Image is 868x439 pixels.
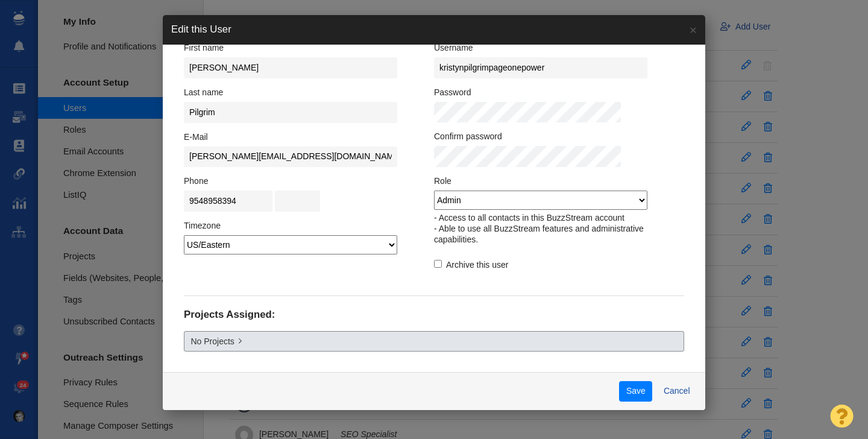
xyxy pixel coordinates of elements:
[184,42,224,53] label: First name
[434,87,471,98] label: Password
[434,42,473,53] label: Username
[434,175,451,186] label: Role
[619,381,652,402] button: Save
[184,87,223,98] label: Last name
[434,212,659,245] p: - Access to all contacts in this BuzzStream account - Able to use all BuzzStream features and adm...
[184,309,684,321] h4: Projects Assigned:
[434,131,502,142] label: Confirm password
[434,259,508,270] label: Archive this user
[434,260,442,268] input: Archive this user
[191,335,234,348] span: No Projects
[184,175,208,186] label: Phone
[184,131,208,142] label: E-Mail
[171,24,231,36] h4: Edit this User
[656,381,697,402] button: Cancel
[681,15,705,45] a: ×
[184,220,221,231] label: Timezone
